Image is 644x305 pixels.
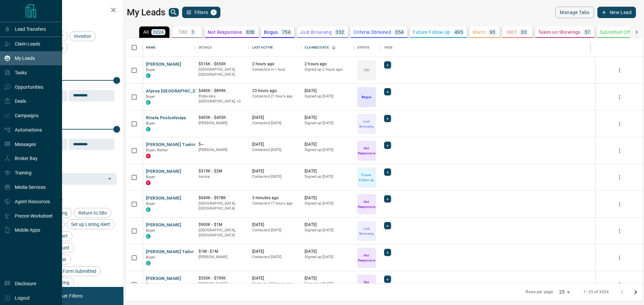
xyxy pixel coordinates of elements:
p: $900K - $1M [199,222,246,228]
button: Rinata Poslushnaya [146,115,186,121]
button: more [614,280,625,290]
p: Not Responsive [358,146,375,156]
p: Signed up 2 hours ago [305,67,351,72]
div: condos.ca [146,261,151,265]
p: Signed up [DATE] [305,147,351,153]
p: Contacted 17 hours ago [252,201,298,206]
span: Buyer [146,175,156,179]
span: + [386,249,389,256]
div: Last Active [249,38,302,57]
p: [DATE] [252,249,298,254]
p: 332 [336,30,344,34]
span: Buyer, Renter [146,148,168,152]
div: + [384,142,391,149]
p: 37 [585,30,590,34]
button: [PERSON_NAME] Tailor [146,249,194,255]
button: more [614,65,625,75]
span: + [386,88,389,95]
p: Signed up [DATE] [305,121,351,126]
p: Contacted [DATE] [252,121,298,126]
p: Submitted Offer [600,30,635,34]
span: Buyer [146,68,156,72]
p: Taken on Showings [538,30,581,34]
p: [DATE] [252,222,298,228]
p: 1–25 of 3024 [583,289,609,295]
div: Status [357,38,370,57]
p: York Crosstown, Toronto [199,94,246,104]
h1: My Leads [127,7,165,18]
div: Details [195,38,249,57]
p: [DATE] [252,115,298,121]
span: + [386,222,389,229]
div: + [384,249,391,256]
span: Set up Listing Alert [69,222,112,227]
p: TBD [178,30,187,34]
p: [PERSON_NAME] [199,147,246,153]
p: $405K - $405K [199,115,246,121]
button: more [614,199,625,209]
p: 3 minutes ago [252,195,298,201]
p: [DATE] [252,276,298,281]
p: Just Browsing [358,226,375,236]
button: Alyssa [GEOGRAPHIC_DATA] [146,88,206,94]
p: [DATE] [252,142,298,147]
button: [PERSON_NAME] [146,276,181,282]
p: Not Responsive [208,30,242,34]
p: Just Browsing [358,119,375,129]
span: + [386,115,389,122]
button: Go to next page [629,286,642,299]
p: Contacted [DATE] [252,174,298,179]
p: Future Follow Up [413,30,450,34]
span: Buyer [146,121,156,126]
p: $1M - $1M [199,249,246,254]
span: Investor [72,33,94,39]
div: Last Active [252,38,273,57]
p: [GEOGRAPHIC_DATA], [GEOGRAPHIC_DATA] [199,201,246,211]
div: condos.ca [146,207,151,212]
p: 2 hours ago [252,61,298,67]
span: 1 [211,10,216,15]
p: $649K - $978K [199,195,246,201]
p: Bogus [264,30,278,34]
p: 93 [490,30,495,34]
p: Signed up [DATE] [305,174,351,179]
p: All [143,30,149,34]
button: [PERSON_NAME] [146,168,181,175]
button: more [614,146,625,156]
div: Status [354,38,381,57]
button: Open [105,174,114,183]
p: [PERSON_NAME] [199,254,246,260]
p: 23 hours ago [252,88,298,94]
div: condos.ca [146,127,151,132]
span: Buyer [146,94,156,99]
p: 354 [395,30,404,34]
p: [PERSON_NAME] [199,281,246,287]
p: 1 [192,30,194,34]
button: [PERSON_NAME] [146,222,181,228]
button: more [614,119,625,129]
div: Investor [69,31,96,41]
p: [DATE] [305,88,351,94]
button: Filters1 [182,7,221,18]
div: Tags [381,38,591,57]
button: [PERSON_NAME] [146,195,181,202]
div: + [384,195,391,203]
p: Just Browsing [300,30,332,34]
p: TBD [363,68,370,73]
p: [DATE] [305,276,351,281]
div: property.ca [146,180,151,185]
p: [GEOGRAPHIC_DATA], [GEOGRAPHIC_DATA] [199,67,246,77]
div: Name [143,38,195,57]
span: Buyer [146,202,156,206]
p: [DATE] [305,195,351,201]
p: Contacted 21 hours ago [252,94,298,99]
p: 754 [282,30,290,34]
p: $440K - $899K [199,88,246,94]
div: condos.ca [146,234,151,239]
button: [PERSON_NAME] Tualombo [PERSON_NAME] [146,142,239,148]
div: + [384,276,391,283]
div: condos.ca [146,100,151,105]
p: Signed up [DATE] [305,254,351,260]
button: New Lead [597,7,636,18]
p: $516K - $650K [199,61,246,67]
